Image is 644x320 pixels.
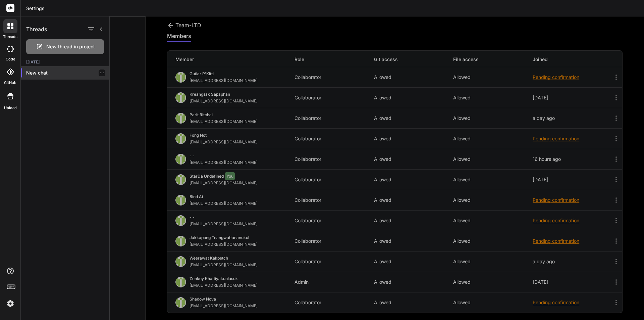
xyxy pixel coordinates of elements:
[6,56,15,62] label: code
[46,43,95,50] span: New thread in project
[5,298,16,309] img: settings
[21,59,109,65] h2: [DATE]
[26,25,47,33] h1: Threads
[3,34,17,40] label: threads
[4,105,17,111] label: Upload
[26,70,109,76] p: New chat
[4,80,16,86] label: GitHub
